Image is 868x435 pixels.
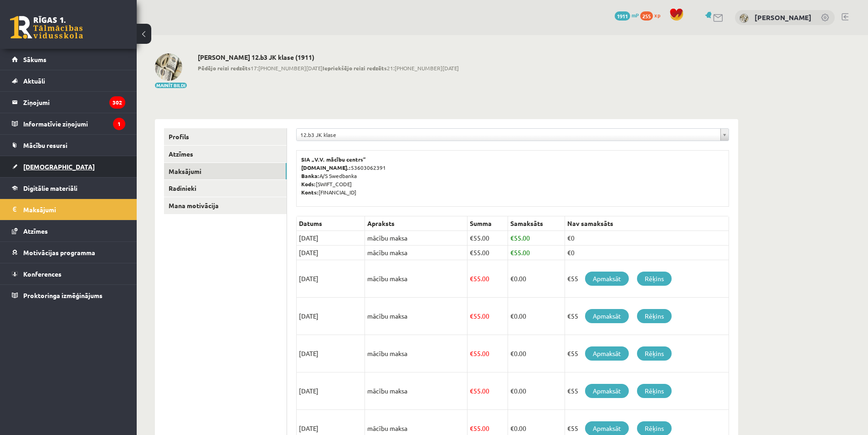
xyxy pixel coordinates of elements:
[164,197,287,214] a: Mana motivācija
[323,64,387,72] b: Iepriekšējo reizi redzēts
[365,246,467,260] td: mācību maksa
[297,298,365,335] td: [DATE]
[510,349,514,357] span: €
[508,372,565,410] td: 0.00
[23,270,62,278] span: Konferences
[297,335,365,372] td: [DATE]
[585,309,629,323] a: Apmaksāt
[508,231,565,246] td: 55.00
[301,155,724,196] p: 53603062391 A/S Swedbanka [SWIFT_CODE] [FINANCIAL_ID]
[510,387,514,395] span: €
[637,346,672,361] a: Rēķins
[565,260,729,298] td: €55
[12,156,125,177] a: [DEMOGRAPHIC_DATA]
[164,163,287,180] a: Maksājumi
[198,64,459,72] span: 17:[PHONE_NUMBER][DATE] 21:[PHONE_NUMBER][DATE]
[585,384,629,398] a: Apmaksāt
[113,118,125,130] i: 1
[365,260,467,298] td: mācību maksa
[470,234,473,242] span: €
[23,113,125,134] legend: Informatīvie ziņojumi
[470,424,473,432] span: €
[301,180,316,188] b: Kods:
[508,216,565,231] th: Samaksāts
[23,184,77,192] span: Digitālie materiāli
[12,92,125,113] a: Ziņojumi302
[640,11,653,21] span: 255
[12,70,125,91] a: Aktuāli
[510,274,514,283] span: €
[23,141,67,149] span: Mācību resursi
[510,424,514,432] span: €
[109,96,125,109] i: 302
[740,14,749,23] img: Dilans Prātiņš
[637,309,672,323] a: Rēķins
[164,128,287,145] a: Profils
[365,372,467,410] td: mācību maksa
[470,274,473,283] span: €
[297,129,729,141] a: 12.b3 JK klase
[10,16,83,39] a: Rīgas 1. Tālmācības vidusskola
[470,248,473,257] span: €
[565,372,729,410] td: €55
[508,260,565,298] td: 0.00
[467,335,508,372] td: 55.00
[23,248,95,257] span: Motivācijas programma
[12,113,125,134] a: Informatīvie ziņojumi1
[12,199,125,220] a: Maksājumi
[510,312,514,320] span: €
[365,298,467,335] td: mācību maksa
[155,53,182,81] img: Dilans Prātiņš
[297,231,365,246] td: [DATE]
[637,272,672,286] a: Rēķins
[508,335,565,372] td: 0.00
[12,135,125,156] a: Mācību resursi
[615,11,630,21] span: 1911
[565,298,729,335] td: €55
[23,92,125,113] legend: Ziņojumi
[12,285,125,306] a: Proktoringa izmēģinājums
[565,335,729,372] td: €55
[508,298,565,335] td: 0.00
[508,246,565,260] td: 55.00
[23,55,46,63] span: Sākums
[301,156,366,163] b: SIA „V.V. mācību centrs”
[470,387,473,395] span: €
[565,216,729,231] th: Nav samaksāts
[467,260,508,298] td: 55.00
[467,372,508,410] td: 55.00
[467,298,508,335] td: 55.00
[155,83,187,88] button: Mainīt bildi
[23,227,48,235] span: Atzīmes
[467,246,508,260] td: 55.00
[565,231,729,246] td: €0
[198,53,459,61] h2: [PERSON_NAME] 12.b3 JK klase (1911)
[12,178,125,199] a: Digitālie materiāli
[12,49,125,70] a: Sākums
[23,162,95,171] span: [DEMOGRAPHIC_DATA]
[585,346,629,361] a: Apmaksāt
[365,216,467,231] th: Apraksts
[637,384,672,398] a: Rēķins
[23,77,45,85] span: Aktuāli
[301,164,351,171] b: [DOMAIN_NAME].:
[297,372,365,410] td: [DATE]
[467,231,508,246] td: 55.00
[300,129,717,141] span: 12.b3 JK klase
[297,216,365,231] th: Datums
[467,216,508,231] th: Summa
[510,248,514,257] span: €
[23,291,103,299] span: Proktoringa izmēģinājums
[365,231,467,246] td: mācību maksa
[297,246,365,260] td: [DATE]
[615,11,639,19] a: 1911 mP
[23,199,125,220] legend: Maksājumi
[565,246,729,260] td: €0
[654,11,660,19] span: xp
[301,189,318,196] b: Konts:
[198,64,251,72] b: Pēdējo reizi redzēts
[470,349,473,357] span: €
[510,234,514,242] span: €
[585,272,629,286] a: Apmaksāt
[640,11,665,19] a: 255 xp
